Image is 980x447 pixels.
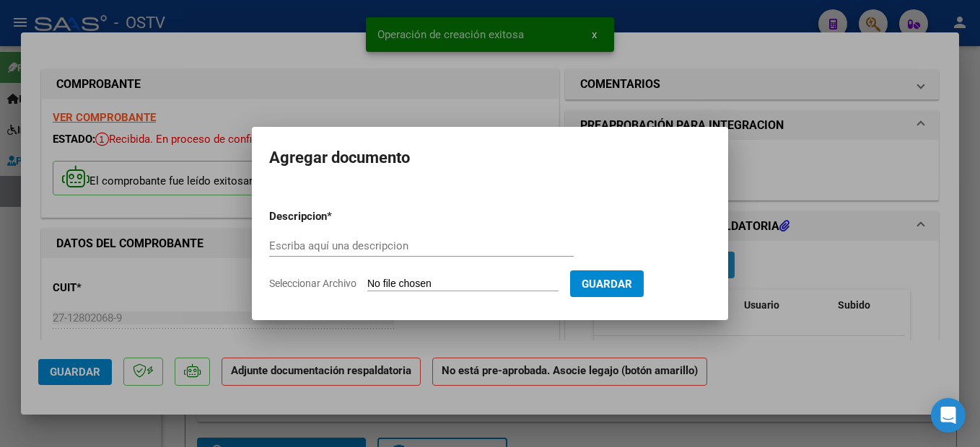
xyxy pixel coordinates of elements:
div: Open Intercom Messenger [931,398,966,433]
h2: Agregar documento [269,144,711,172]
p: Descripcion [269,208,402,225]
button: Guardar [570,270,644,297]
span: Guardar [582,278,632,291]
span: Seleccionar Archivo [269,278,356,289]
